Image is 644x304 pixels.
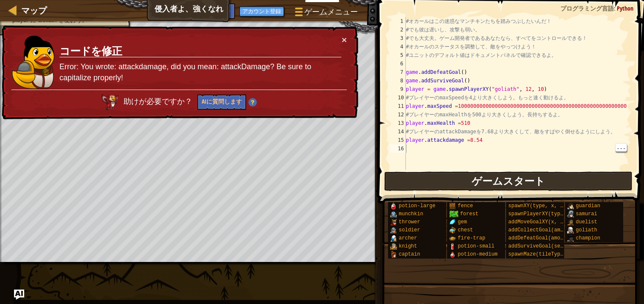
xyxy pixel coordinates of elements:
[399,203,435,209] span: potion-large
[384,172,633,191] button: ゲームスタート
[449,235,456,242] img: portrait.png
[390,51,406,59] div: 5
[614,4,617,12] span: :
[567,227,574,234] img: portrait.png
[399,211,423,217] span: munchkin
[190,6,205,14] span: Ask AI
[458,203,473,209] span: fence
[390,251,397,258] img: portrait.png
[390,25,406,34] div: 2
[390,93,406,102] div: 10
[390,227,397,234] img: portrait.png
[390,110,406,119] div: 12
[508,203,566,209] span: spawnXY(type, x, y)
[449,251,456,258] img: portrait.png
[508,227,575,233] span: addCollectGoal(amount)
[576,203,600,209] span: guardian
[390,42,406,51] div: 4
[508,243,579,249] span: addSurviveGoal(seconds)
[458,251,498,257] span: potion-medium
[59,62,341,83] p: Error: You wrote: attackdamage, did you mean: attackDamage? Be sure to capitalize properly!
[14,290,24,300] button: Ask AI
[399,227,420,233] span: soldier
[390,17,406,25] div: 1
[508,251,585,257] span: spawnMaze(tileType, seed)
[458,243,494,249] span: potion-small
[567,203,574,209] img: portrait.png
[449,227,456,234] img: portrait.png
[304,6,358,17] span: ゲームメニュー
[288,3,363,23] button: ゲームメニュー
[17,5,47,16] a: マップ
[390,34,406,42] div: 3
[458,227,473,233] span: chest
[390,219,397,225] img: portrait.png
[342,35,347,44] button: ×
[508,219,566,225] span: addMoveGoalXY(x, y)
[449,219,456,225] img: portrait.png
[576,219,597,225] span: duelist
[12,36,54,89] img: duck_ida.png
[449,203,456,209] img: portrait.png
[390,235,397,242] img: portrait.png
[21,5,47,16] span: マップ
[399,251,420,257] span: captain
[390,59,406,68] div: 6
[101,94,118,110] img: AI
[458,235,485,241] span: fire-trap
[399,219,420,225] span: thrower
[390,136,406,144] div: 15
[567,211,574,217] img: portrait.png
[460,211,478,217] span: forest
[508,235,572,241] span: addDefeatGoal(amount)
[186,3,209,19] button: Ask AI
[124,97,194,106] span: 助けが必要ですか？
[508,211,585,217] span: spawnPlayerXY(type, x, y)
[239,6,284,17] button: アカウント登録
[390,76,406,85] div: 8
[59,45,341,57] h3: コードを修正
[390,85,406,93] div: 9
[449,243,456,250] img: portrait.png
[616,144,627,151] span: ...
[390,119,406,127] div: 13
[248,98,257,107] img: Hint
[390,203,397,209] img: portrait.png
[617,4,633,12] span: Python
[576,211,597,217] span: samurai
[576,227,597,233] span: goliath
[399,235,417,241] span: archer
[390,127,406,136] div: 14
[560,4,614,12] span: プログラミング言語
[390,211,397,217] img: portrait.png
[390,68,406,76] div: 7
[213,6,231,14] span: ヒント
[472,174,545,188] span: ゲームスタート
[390,144,406,153] div: 16
[458,219,467,225] span: gem
[567,235,574,242] img: portrait.png
[399,243,417,249] span: knight
[197,94,246,110] button: AIに質問します
[449,211,458,217] img: trees_1.png
[390,102,406,110] div: 11
[576,235,600,241] span: champion
[390,243,397,250] img: portrait.png
[567,219,574,225] img: portrait.png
